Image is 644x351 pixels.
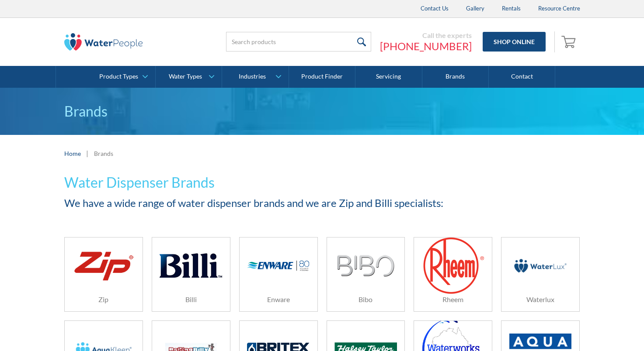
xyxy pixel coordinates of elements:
a: EnwareEnware [239,237,318,312]
a: [PHONE_NUMBER] [380,40,472,53]
h6: Billi [152,294,230,305]
img: Rheem [422,237,484,295]
img: Waterlux [509,245,571,286]
a: Industries [222,66,288,88]
h6: Rheem [414,294,492,305]
a: ZipZip [64,237,143,312]
h6: Zip [65,294,143,305]
input: Search products [226,32,371,52]
a: Home [64,149,81,158]
a: Product Types [89,66,155,88]
a: Open empty cart [559,31,580,52]
h6: Bibo [327,294,405,305]
div: Brands [94,149,113,158]
img: Billi [160,245,222,286]
div: Water Types [169,73,202,80]
a: WaterluxWaterlux [501,237,580,312]
div: Call the experts [380,31,472,40]
a: Brands [422,66,489,88]
h1: Water Dispenser Brands [64,172,580,193]
div: | [85,148,90,158]
div: Product Types [99,73,138,80]
a: BiboBibo [327,237,405,312]
a: Servicing [355,66,422,88]
img: shopping cart [561,34,578,48]
div: Industries [239,73,266,80]
a: Contact [489,66,555,88]
img: Bibo [337,255,395,277]
a: Water Types [156,66,222,88]
p: Brands [64,101,580,122]
img: The Water People [64,33,143,51]
h6: Enware [240,294,317,305]
a: Product Finder [289,66,355,88]
a: RheemRheem [414,237,492,312]
img: Zip [73,247,135,284]
h6: Waterlux [501,294,579,305]
img: Enware [247,260,309,272]
h2: We have a wide range of water dispenser brands and we are Zip and Billi specialists: [64,195,580,211]
a: BilliBilli [152,237,230,312]
a: Shop Online [483,32,546,52]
